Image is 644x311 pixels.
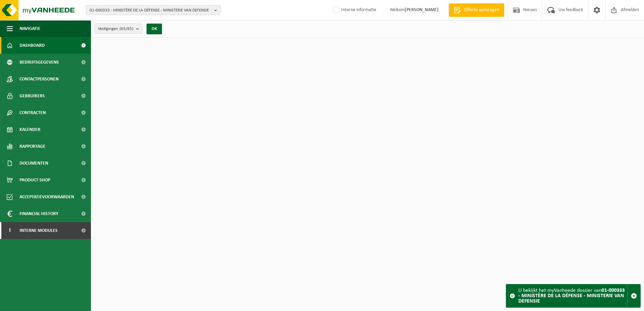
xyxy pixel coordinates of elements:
span: Offerte aanvragen [462,7,501,13]
count: (63/65) [120,27,133,31]
span: Acceptatievoorwaarden [20,188,74,205]
span: Rapportage [20,138,45,155]
span: Interne modules [20,222,58,239]
span: Contactpersonen [20,71,59,88]
button: Vestigingen(63/65) [94,24,142,34]
button: 01-000333 - MINISTÈRE DE LA DÉFENSE - MINISTERIE VAN DEFENSIE [86,5,221,15]
span: Gebruikers [20,88,45,104]
a: Offerte aanvragen [449,3,504,17]
strong: 01-000333 - MINISTÈRE DE LA DÉFENSE - MINISTERIE VAN DEFENSIE [518,288,625,304]
span: Dashboard [20,37,45,54]
span: Kalender [20,121,40,138]
span: Documenten [20,155,48,172]
span: Navigatie [20,20,40,37]
button: OK [147,24,162,34]
span: I [7,222,13,239]
span: Contracten [20,104,46,121]
label: Interne informatie [332,5,376,15]
span: Vestigingen [98,24,133,34]
span: Bedrijfsgegevens [20,54,59,71]
span: 01-000333 - MINISTÈRE DE LA DÉFENSE - MINISTERIE VAN DEFENSIE [90,5,212,15]
strong: [PERSON_NAME] [405,7,439,12]
span: Product Shop [20,172,50,188]
div: U bekijkt het myVanheede dossier van [518,284,627,307]
span: Financial History [20,205,58,222]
